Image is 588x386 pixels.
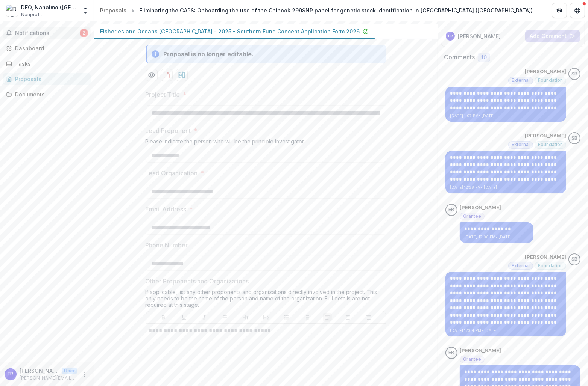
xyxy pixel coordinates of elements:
[146,90,180,99] p: Project Title
[3,73,91,85] a: Proposals
[571,136,577,141] div: Sascha Bendt
[538,142,563,147] span: Foundation
[3,27,91,39] button: Notifications2
[146,126,191,135] p: Lead Proponent
[6,5,18,17] img: DFO, Nanaimo (Pacific Biological Station)
[220,313,229,322] button: Strike
[139,6,533,14] div: Eliminating the GAPS: Onboarding the use of the Chinook 299SNP panel for genetic stock identifica...
[146,169,198,178] p: Lead Organization
[525,253,566,261] p: [PERSON_NAME]
[80,29,88,37] span: 2
[20,367,59,375] p: [PERSON_NAME]
[15,75,85,83] div: Proposals
[449,207,454,212] div: Eric Rondeau
[460,347,501,354] p: [PERSON_NAME]
[571,257,577,262] div: Sascha Bendt
[570,3,585,18] button: Get Help
[464,234,529,240] p: [DATE] 12:06 PM • [DATE]
[21,11,42,18] span: Nonprofit
[146,69,158,81] button: Preview 1210eb38-d96b-4013-9681-fbf8f4115151-0.pdf
[512,78,530,83] span: External
[512,142,530,147] span: External
[3,57,91,70] a: Tasks
[449,350,454,355] div: Eric Rondeau
[97,5,129,16] a: Proposals
[15,60,85,68] div: Tasks
[261,313,270,322] button: Heading 2
[538,78,563,83] span: Foundation
[15,90,85,98] div: Documents
[448,34,453,38] div: Eric Rondeau
[3,42,91,54] a: Dashboard
[97,5,536,16] nav: breadcrumb
[161,69,173,81] button: download-proposal
[463,214,481,219] span: Grantee
[450,185,562,190] p: [DATE] 12:38 PM • [DATE]
[3,88,91,101] a: Documents
[8,372,14,377] div: Eric Rondeau
[444,54,475,61] h2: Comments
[80,3,91,18] button: Open entity switcher
[62,368,77,374] p: User
[525,30,580,42] button: Add Comment
[146,277,249,286] p: Other Proponents and Organizations
[146,205,187,214] p: Email Address
[21,3,77,11] div: DFO, Nanaimo ([GEOGRAPHIC_DATA])
[146,289,386,311] div: If applicable, list any other proponents and organizations directly involved in the project. This...
[525,68,566,75] p: [PERSON_NAME]
[146,138,386,148] div: Please indicate the person who will be the principle investigator.
[460,204,501,211] p: [PERSON_NAME]
[241,313,250,322] button: Heading 1
[20,375,77,381] p: [PERSON_NAME][EMAIL_ADDRESS][PERSON_NAME][DOMAIN_NAME]
[552,3,567,18] button: Partners
[481,54,487,61] span: 10
[164,50,254,59] div: Proposal is no longer editable.
[100,6,126,14] div: Proposals
[450,328,562,333] p: [DATE] 12:04 PM • [DATE]
[450,113,562,119] p: [DATE] 1:07 PM • [DATE]
[538,263,563,268] span: Foundation
[364,313,373,322] button: Align Right
[571,72,577,77] div: Sascha Bendt
[159,313,168,322] button: Bold
[146,241,188,250] p: Phone Number
[458,32,501,40] p: [PERSON_NAME]
[80,370,89,379] button: More
[176,69,188,81] button: download-proposal
[282,313,291,322] button: Bullet List
[200,313,209,322] button: Italicize
[100,27,360,35] p: Fisheries and Oceans [GEOGRAPHIC_DATA] - 2025 - Southern Fund Concept Application Form 2026
[323,313,332,322] button: Align Left
[15,30,80,36] span: Notifications
[463,357,481,362] span: Grantee
[512,263,530,268] span: External
[343,313,352,322] button: Align Center
[302,313,311,322] button: Ordered List
[15,44,85,52] div: Dashboard
[525,132,566,140] p: [PERSON_NAME]
[179,313,188,322] button: Underline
